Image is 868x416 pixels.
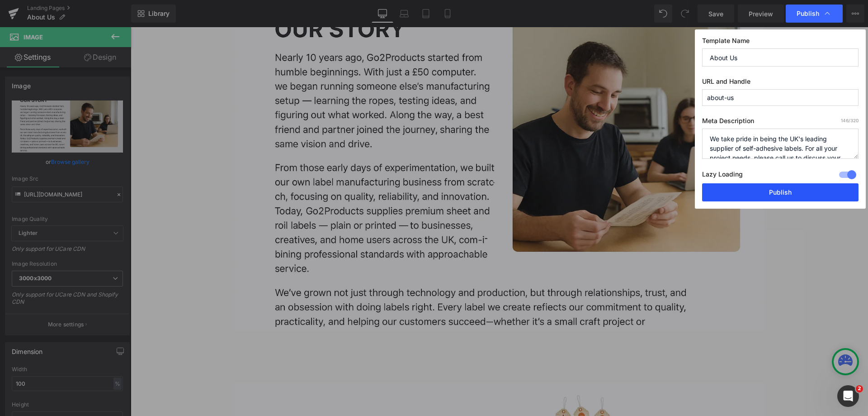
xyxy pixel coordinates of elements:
span: 2 [856,385,863,392]
span: /320 [841,118,859,123]
iframe: Intercom live chat [837,385,859,407]
span: 146 [841,118,849,123]
textarea: We take pride in being the UK's leading supplier of self-adhesive labels. For all your project ne... [702,129,859,159]
label: Template Name [702,37,859,48]
span: Publish [797,10,819,18]
label: Lazy Loading [702,168,743,183]
button: Publish [702,183,859,201]
label: Meta Description [702,117,859,129]
label: URL and Handle [702,77,859,89]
